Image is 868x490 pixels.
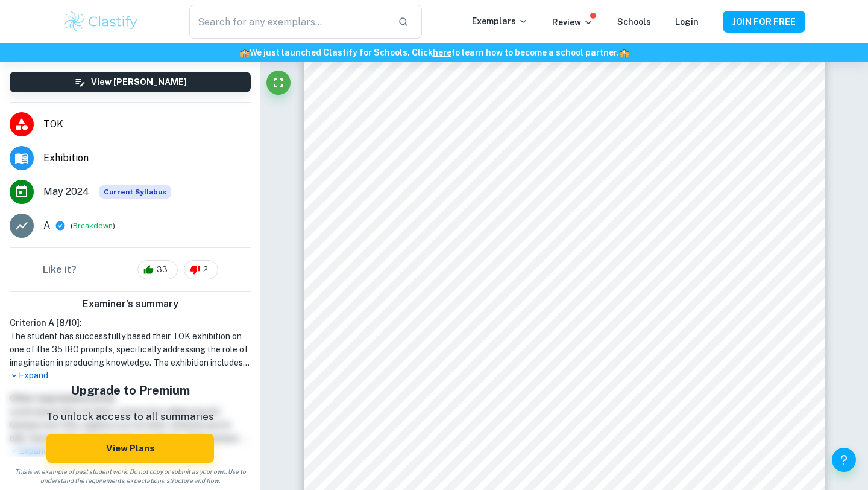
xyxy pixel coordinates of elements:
p: A [43,218,50,233]
h6: We just launched Clastify for Schools. Click to learn how to become a school partner. [2,46,866,59]
span: May 2024 [43,185,89,199]
span: ( ) [71,220,115,232]
button: View [PERSON_NAME] [10,72,251,92]
div: This exemplar is based on the current syllabus. Feel free to refer to it for inspiration/ideas wh... [99,185,171,199]
h6: Like it? [43,262,77,277]
div: 2 [184,260,218,279]
button: JOIN FOR FREE [723,11,805,33]
h1: The student has successfully based their TOK exhibition on one of the 35 IBO prompts, specificall... [10,329,251,369]
button: View Plans [46,434,214,463]
h6: Criterion A [ 8 / 10 ]: [10,316,251,329]
a: Login [675,17,699,27]
button: Fullscreen [266,71,291,95]
p: Expand [10,369,251,382]
h6: Examiner's summary [5,297,256,311]
h6: View [PERSON_NAME] [91,75,187,89]
a: here [433,48,451,57]
p: Review [552,16,593,29]
input: Search for any exemplars... [189,5,388,39]
div: 33 [137,260,178,279]
p: Exemplars [472,14,528,28]
span: 🏫 [239,48,250,57]
span: 🏫 [619,48,629,57]
h5: Upgrade to Premium [46,381,214,399]
span: Exhibition [43,151,251,165]
span: 33 [150,264,174,276]
span: 2 [197,264,215,276]
a: Schools [617,17,651,27]
p: To unlock access to all summaries [46,409,214,425]
span: Current Syllabus [99,185,171,199]
button: Help and Feedback [832,448,856,472]
img: Clastify logo [63,10,139,34]
span: This is an example of past student work. Do not copy or submit as your own. Use to understand the... [5,467,256,485]
span: TOK [43,117,251,132]
button: Breakdown [73,220,113,231]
